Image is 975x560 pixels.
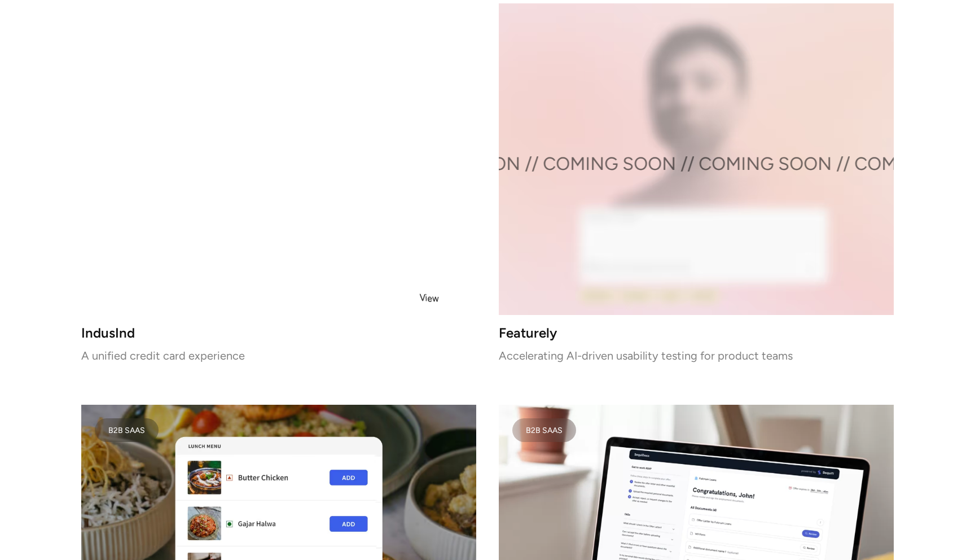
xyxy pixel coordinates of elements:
[81,329,476,338] h3: IndusInd
[108,26,142,32] div: FINTECH
[108,427,145,433] div: B2B SAAS
[81,3,476,360] a: FINTECHIndusIndA unified credit card experience
[81,352,476,360] p: A unified credit card experience
[526,427,563,433] div: B2B SaaS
